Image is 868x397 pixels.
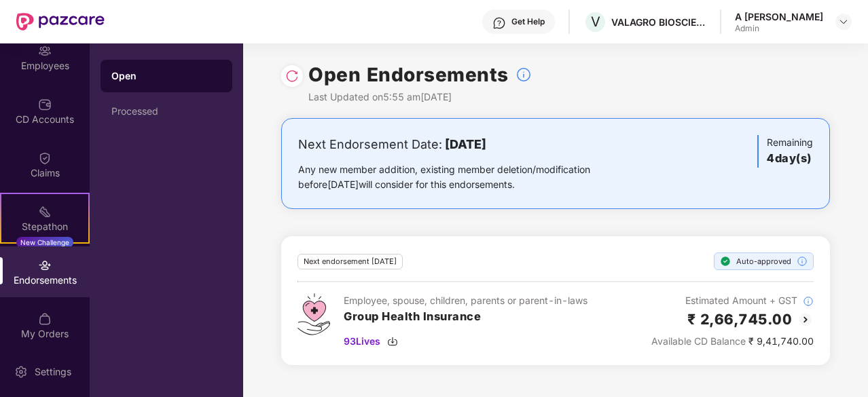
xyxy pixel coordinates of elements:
[735,10,823,23] div: A [PERSON_NAME]
[111,106,221,117] div: Processed
[516,67,532,83] img: svg+xml;base64,PHN2ZyBpZD0iSW5mb18tXzMyeDMyIiBkYXRhLW5hbWU9IkluZm8gLSAzMngzMiIgeG1sbnM9Imh0dHA6Ly...
[767,150,813,168] h3: 4 day(s)
[714,252,814,270] div: Auto-approved
[344,308,587,326] h3: Group Health Insurance
[687,308,793,330] h2: ₹ 2,66,745.00
[38,205,52,219] img: svg+xml;base64,PHN2ZyB4bWxucz0iaHR0cDovL3d3dy53My5vcmcvMjAwMC9zdmciIHdpZHRoPSIyMSIgaGVpZ2h0PSIyMC...
[285,69,299,83] img: svg+xml;base64,PHN2ZyBpZD0iUmVsb2FkLTMyeDMyIiB4bWxucz0iaHR0cDovL3d3dy53My5vcmcvMjAwMC9zdmciIHdpZH...
[38,259,52,272] img: svg+xml;base64,PHN2ZyBpZD0iRW5kb3JzZW1lbnRzIiB4bWxucz0iaHR0cDovL3d3dy53My5vcmcvMjAwMC9zdmciIHdpZH...
[387,336,398,347] img: svg+xml;base64,PHN2ZyBpZD0iRG93bmxvYWQtMzJ4MzIiIHhtbG5zPSJodHRwOi8vd3d3LnczLm9yZy8yMDAwL3N2ZyIgd2...
[14,365,28,379] img: svg+xml;base64,PHN2ZyBpZD0iU2V0dGluZy0yMHgyMCIgeG1sbnM9Imh0dHA6Ly93d3cudzMub3JnLzIwMDAvc3ZnIiB3aW...
[38,98,52,111] img: svg+xml;base64,PHN2ZyBpZD0iQ0RfQWNjb3VudHMiIGRhdGEtbmFtZT0iQ0QgQWNjb3VudHMiIHhtbG5zPSJodHRwOi8vd3...
[591,14,600,30] span: V
[720,256,731,267] img: svg+xml;base64,PHN2ZyBpZD0iU3RlcC1Eb25lLTE2eDE2IiB4bWxucz0iaHR0cDovL3d3dy53My5vcmcvMjAwMC9zdmciIH...
[838,16,849,27] img: svg+xml;base64,PHN2ZyBpZD0iRHJvcGRvd24tMzJ4MzIiIHhtbG5zPSJodHRwOi8vd3d3LnczLm9yZy8yMDAwL3N2ZyIgd2...
[611,16,706,29] div: VALAGRO BIOSCIENCES
[308,90,532,105] div: Last Updated on 5:55 am[DATE]
[297,293,330,335] img: svg+xml;base64,PHN2ZyB4bWxucz0iaHR0cDovL3d3dy53My5vcmcvMjAwMC9zdmciIHdpZHRoPSI0Ny43MTQiIGhlaWdodD...
[651,334,814,349] div: ₹ 9,41,740.00
[298,135,633,154] div: Next Endorsement Date:
[803,296,814,307] img: svg+xml;base64,PHN2ZyBpZD0iSW5mb18tXzMyeDMyIiBkYXRhLW5hbWU9IkluZm8gLSAzMngzMiIgeG1sbnM9Imh0dHA6Ly...
[38,151,52,165] img: svg+xml;base64,PHN2ZyBpZD0iQ2xhaW0iIHhtbG5zPSJodHRwOi8vd3d3LnczLm9yZy8yMDAwL3N2ZyIgd2lkdGg9IjIwIi...
[511,16,545,27] div: Get Help
[757,135,813,168] div: Remaining
[111,69,221,83] div: Open
[38,44,52,58] img: svg+xml;base64,PHN2ZyBpZD0iRW1wbG95ZWVzIiB4bWxucz0iaHR0cDovL3d3dy53My5vcmcvMjAwMC9zdmciIHdpZHRoPS...
[38,312,52,326] img: svg+xml;base64,PHN2ZyBpZD0iTXlfT3JkZXJzIiBkYXRhLW5hbWU9Ik15IE9yZGVycyIgeG1sbnM9Imh0dHA6Ly93d3cudz...
[344,293,587,308] div: Employee, spouse, children, parents or parent-in-laws
[298,162,633,192] div: Any new member addition, existing member deletion/modification before [DATE] will consider for th...
[31,365,75,379] div: Settings
[297,254,403,269] div: Next endorsement [DATE]
[735,23,823,34] div: Admin
[16,13,105,31] img: New Pazcare Logo
[344,334,380,349] span: 93 Lives
[445,137,486,151] b: [DATE]
[16,237,73,248] div: New Challenge
[651,335,746,347] span: Available CD Balance
[308,60,509,90] h1: Open Endorsements
[797,311,814,328] img: svg+xml;base64,PHN2ZyBpZD0iQmFjay0yMHgyMCIgeG1sbnM9Imh0dHA6Ly93d3cudzMub3JnLzIwMDAvc3ZnIiB3aWR0aD...
[1,220,88,233] div: Stepathon
[651,293,814,308] div: Estimated Amount + GST
[797,256,808,267] img: svg+xml;base64,PHN2ZyBpZD0iSW5mb18tXzMyeDMyIiBkYXRhLW5hbWU9IkluZm8gLSAzMngzMiIgeG1sbnM9Imh0dHA6Ly...
[492,16,506,30] img: svg+xml;base64,PHN2ZyBpZD0iSGVscC0zMngzMiIgeG1sbnM9Imh0dHA6Ly93d3cudzMub3JnLzIwMDAvc3ZnIiB3aWR0aD...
